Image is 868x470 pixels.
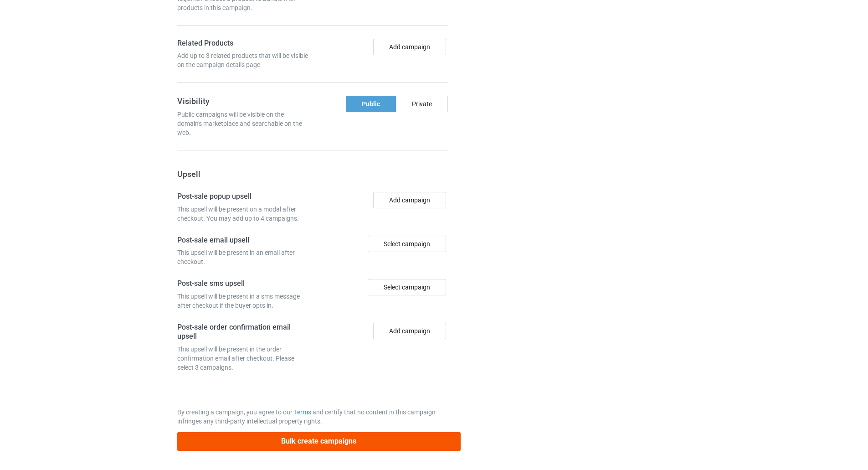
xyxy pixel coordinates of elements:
div: Private [396,96,448,112]
div: This upsell will be present in an email after checkout. [177,248,309,266]
button: Bulk create campaigns [177,432,461,451]
h4: Post-sale order confirmation email upsell [177,323,309,341]
p: By creating a campaign, you agree to our and certify that no content in this campaign infringes a... [177,408,448,426]
a: Terms [294,408,311,416]
h4: Post-sale sms upsell [177,279,309,289]
button: Add campaign [373,192,446,208]
button: Add campaign [373,39,446,55]
div: Select campaign [368,279,446,295]
h4: Related Products [177,39,309,48]
h4: Post-sale email upsell [177,236,309,245]
div: Public [346,96,396,112]
h3: Upsell [177,169,448,179]
div: Add up to 3 related products that will be visible on the campaign details page [177,51,309,69]
div: This upsell will be present on a modal after checkout. You may add up to 4 campaigns. [177,205,309,223]
div: This upsell will be present in a sms message after checkout if the buyer opts in. [177,292,309,310]
div: Select campaign [368,236,446,252]
h4: Post-sale popup upsell [177,192,309,201]
button: Add campaign [373,323,446,339]
div: This upsell will be present in the order confirmation email after checkout. Please select 3 campa... [177,345,309,372]
div: Public campaigns will be visible on the domain's marketplace and searchable on the web. [177,110,309,137]
h3: Visibility [177,96,309,106]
